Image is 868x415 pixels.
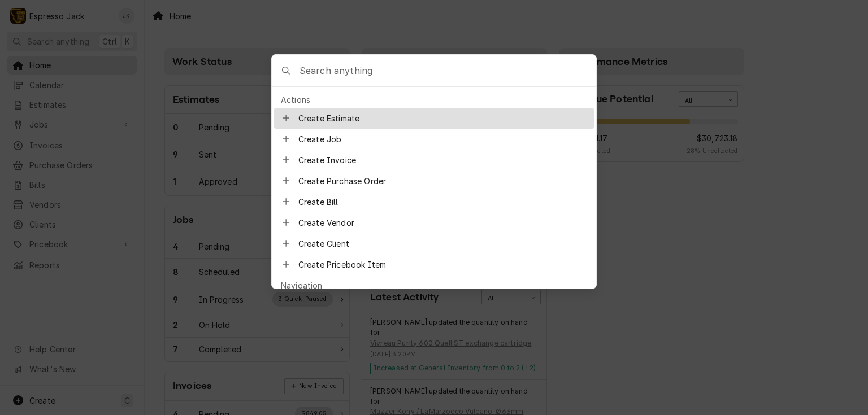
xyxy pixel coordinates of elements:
[274,277,594,294] div: Navigation
[274,91,594,108] div: Actions
[298,196,587,208] span: Create Bill
[298,154,587,166] span: Create Invoice
[271,54,597,289] div: Global Command Menu
[300,55,596,86] input: Search anything
[298,259,587,270] span: Create Pricebook Item
[298,175,587,187] span: Create Purchase Order
[298,112,587,124] span: Create Estimate
[298,238,587,250] span: Create Client
[298,133,587,145] span: Create Job
[298,217,587,229] span: Create Vendor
